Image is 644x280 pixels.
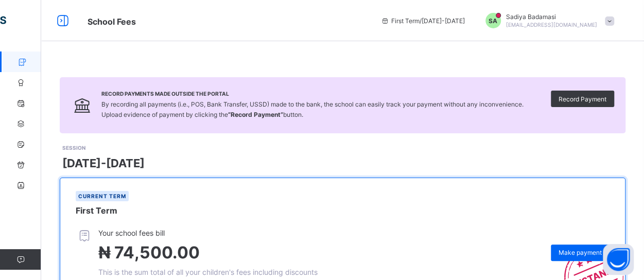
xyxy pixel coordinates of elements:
[98,229,318,237] span: Your school fees bill
[559,95,606,103] span: Record Payment
[506,22,597,28] span: [EMAIL_ADDRESS][DOMAIN_NAME]
[475,13,619,28] div: SadiyaBadamasi
[76,205,117,216] span: First Term
[88,16,136,27] span: School Fees
[98,242,200,262] span: ₦ 74,500.00
[506,13,597,21] span: Sadiya Badamasi
[78,193,126,199] span: Current term
[62,156,145,170] span: [DATE]-[DATE]
[228,111,283,118] b: “Record Payment”
[603,244,634,275] button: Open asap
[101,91,524,97] span: Record Payments Made Outside the Portal
[62,145,85,151] span: SESSION
[559,249,602,256] span: Make payment
[489,17,497,25] span: SA
[381,17,465,25] span: session/term information
[98,268,318,276] span: This is the sum total of all your children's fees including discounts
[101,100,524,118] span: By recording all payments (i.e., POS, Bank Transfer, USSD) made to the bank, the school can easil...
